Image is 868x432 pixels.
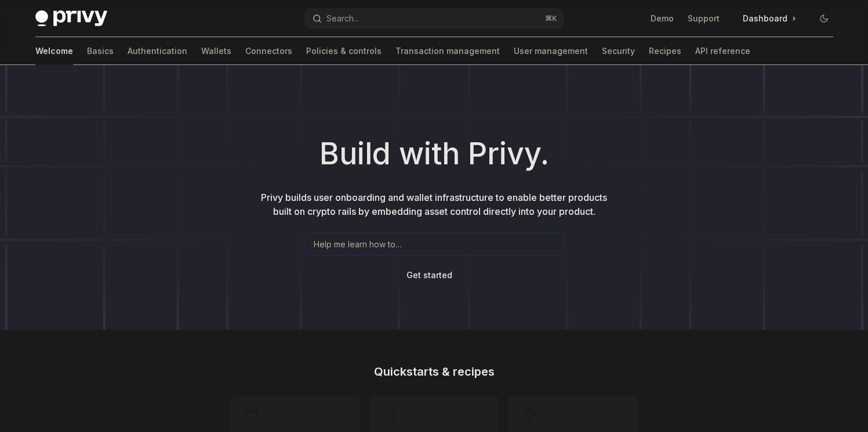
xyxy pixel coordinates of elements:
span: Privy builds user onboarding and wallet infrastructure to enable better products built on crypto ... [261,192,607,217]
a: Security [602,37,635,65]
a: API reference [695,37,750,65]
button: Toggle dark mode [815,9,833,28]
a: Support [688,13,720,24]
a: Basics [87,37,114,65]
a: Authentication [128,37,187,65]
span: Get started [406,270,452,280]
a: Connectors [245,37,292,65]
a: Welcome [35,37,73,65]
span: Help me learn how to… [314,238,402,250]
a: Transaction management [395,37,500,65]
h1: Build with Privy. [19,131,849,177]
a: Wallets [201,37,231,65]
div: Search... [326,12,359,26]
a: User management [514,37,588,65]
span: Dashboard [743,13,787,24]
h2: Quickstarts & recipes [230,366,638,377]
img: dark logo [35,10,107,27]
a: Dashboard [733,9,805,28]
a: Recipes [649,37,681,65]
button: Open search [304,8,564,29]
a: Get started [406,269,452,281]
a: Policies & controls [306,37,382,65]
span: ⌘ K [545,14,557,23]
a: Demo [651,13,674,24]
